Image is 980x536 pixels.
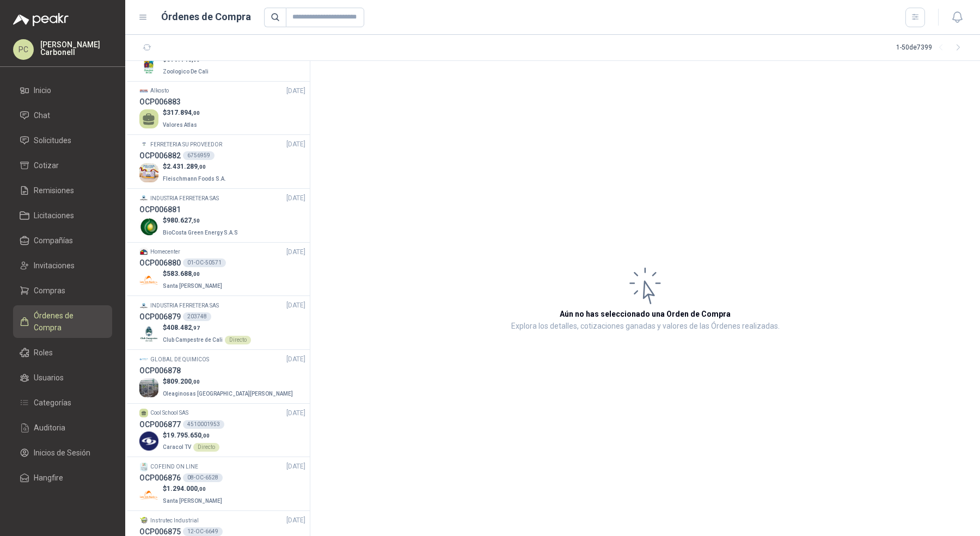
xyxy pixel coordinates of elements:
[167,270,200,278] span: 583.688
[139,461,305,506] a: Company LogoCOFEIND ON LINE[DATE] OCP00687608-OC-6528Company Logo$1.294.000,00Santa [PERSON_NAME]
[167,432,210,439] span: 19.795.650
[139,311,181,323] h3: OCP006879
[167,485,206,492] span: 1.294.000
[34,422,65,434] span: Auditoria
[193,443,219,452] div: Directo
[13,13,69,26] img: Logo peakr
[167,109,200,116] span: 317.894
[13,130,112,151] a: Solicitudes
[161,9,251,24] h1: Órdenes de Compra
[286,139,305,150] span: [DATE]
[139,432,158,451] img: Company Logo
[13,280,112,301] a: Compras
[150,355,209,364] p: GLOBAL DE QUIMICOS
[13,105,112,126] a: Chat
[139,270,158,289] img: Company Logo
[163,162,228,172] p: $
[198,164,206,170] span: ,00
[40,41,112,56] p: [PERSON_NAME] Carbonell
[34,109,50,121] span: Chat
[183,151,215,160] div: 6756959
[34,447,90,459] span: Inicios de Sesión
[34,260,75,272] span: Invitaciones
[201,433,210,439] span: ,00
[13,80,112,101] a: Inicio
[150,87,169,95] p: Alkosto
[13,342,112,363] a: Roles
[34,84,51,96] span: Inicio
[139,139,305,184] a: Company LogoFERRETERIA SU PROVEEDOR[DATE] OCP0068826756959Company Logo$2.431.289,00Fleischmann Fo...
[139,247,305,292] a: Company LogoHomecenter[DATE] OCP00688001-OC-50571Company Logo$583.688,00Santa [PERSON_NAME]
[167,217,200,224] span: 980.627
[163,484,224,494] p: $
[139,365,181,377] h3: OCP006878
[34,210,74,221] span: Licitaciones
[139,87,148,95] img: Company Logo
[163,230,238,236] span: BioCosta Green Energy S.A.S
[192,325,200,331] span: ,97
[286,300,305,311] span: [DATE]
[163,269,224,279] p: $
[286,247,305,257] span: [DATE]
[225,336,251,344] div: Directo
[139,378,158,397] img: Company Logo
[139,301,148,310] img: Company Logo
[139,204,181,215] h3: OCP006881
[34,372,64,384] span: Usuarios
[163,323,251,333] p: $
[34,397,71,409] span: Categorías
[198,486,206,492] span: ,00
[150,248,180,256] p: Homecenter
[139,193,305,238] a: Company LogoINDUSTRIA FERRETERA SAS[DATE] OCP006881Company Logo$980.627,50BioCosta Green Energy S...
[34,347,53,359] span: Roles
[139,516,148,525] img: Company Logo
[34,310,102,334] span: Órdenes de Compra
[192,110,200,116] span: ,00
[286,86,305,96] span: [DATE]
[139,463,148,471] img: Company Logo
[183,527,223,536] div: 12-OC-6649
[34,285,65,297] span: Compras
[139,140,148,149] img: Company Logo
[192,379,200,385] span: ,00
[163,430,219,441] p: $
[150,194,219,203] p: INDUSTRIA FERRETERA SAS
[150,516,199,525] p: Instrutec Industrial
[139,86,305,131] a: Company LogoAlkosto[DATE] OCP006883$317.894,00Valores Atlas
[13,305,112,338] a: Órdenes de Compra
[163,377,295,387] p: $
[139,194,148,202] img: Company Logo
[192,57,200,63] span: ,00
[13,392,112,413] a: Categorías
[163,337,223,343] span: Club Campestre de Cali
[139,408,305,453] a: Cool School SAS[DATE] OCP0068774510001953Company Logo$19.795.650,00Caracol TVDirecto
[163,283,222,289] span: Santa [PERSON_NAME]
[13,367,112,388] a: Usuarios
[167,163,206,170] span: 2.431.289
[183,473,223,482] div: 08-OC-6528
[286,515,305,526] span: [DATE]
[139,248,148,256] img: Company Logo
[511,320,780,333] p: Explora los detalles, cotizaciones ganadas y valores de las Órdenes realizadas.
[139,163,158,182] img: Company Logo
[150,301,219,310] p: INDUSTRIA FERRETERA SAS
[150,409,188,417] p: Cool School SAS
[286,461,305,472] span: [DATE]
[139,300,305,345] a: Company LogoINDUSTRIA FERRETERA SAS[DATE] OCP006879203748Company Logo$408.482,97Club Campestre de...
[139,418,181,430] h3: OCP006877
[13,230,112,251] a: Compañías
[163,444,191,450] span: Caracol TV
[560,308,731,320] h3: Aún no has seleccionado una Orden de Compra
[286,354,305,365] span: [DATE]
[13,442,112,463] a: Inicios de Sesión
[13,155,112,176] a: Cotizar
[139,217,158,236] img: Company Logo
[13,255,112,276] a: Invitaciones
[896,39,967,57] div: 1 - 50 de 7399
[13,205,112,226] a: Licitaciones
[286,408,305,418] span: [DATE]
[139,150,181,162] h3: OCP006882
[34,159,59,171] span: Cotizar
[163,215,240,226] p: $
[13,180,112,201] a: Remisiones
